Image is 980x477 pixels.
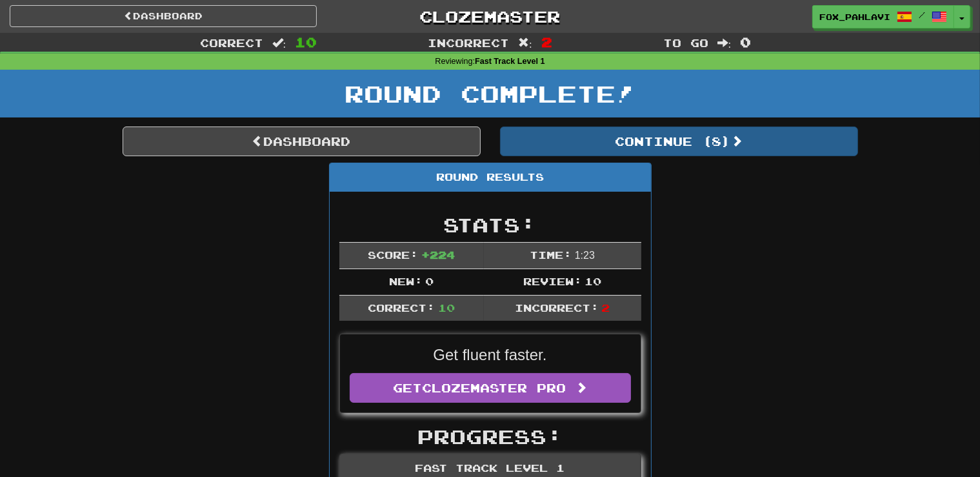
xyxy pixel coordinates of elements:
[368,301,435,314] span: Correct:
[812,5,954,28] a: Fox_Pahlavi /
[740,34,751,50] span: 0
[336,5,643,28] a: Clozemaster
[200,36,263,49] span: Correct
[663,36,708,49] span: To go
[389,275,423,287] span: New:
[601,301,610,314] span: 2
[541,34,552,50] span: 2
[339,214,641,236] h2: Stats:
[350,373,631,403] a: GetClozemaster Pro
[123,127,481,156] a: Dashboard
[717,37,732,48] span: :
[272,37,286,48] span: :
[475,57,545,66] strong: Fast Track Level 1
[585,275,601,287] span: 10
[500,127,858,156] button: Continue (8)
[518,37,532,48] span: :
[295,34,317,50] span: 10
[330,163,651,192] div: Round Results
[368,249,418,261] span: Score:
[523,275,582,287] span: Review:
[350,344,631,366] p: Get fluent faster.
[515,301,599,314] span: Incorrect:
[428,36,509,49] span: Incorrect
[575,250,595,261] span: 1 : 23
[819,11,890,23] span: Fox_Pahlavi
[339,426,641,447] h2: Progress:
[421,249,455,261] span: + 224
[438,301,455,314] span: 10
[425,275,434,287] span: 0
[5,81,975,107] h1: Round Complete!
[422,381,566,395] span: Clozemaster Pro
[10,5,317,27] a: Dashboard
[919,10,925,19] span: /
[530,249,572,261] span: Time:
